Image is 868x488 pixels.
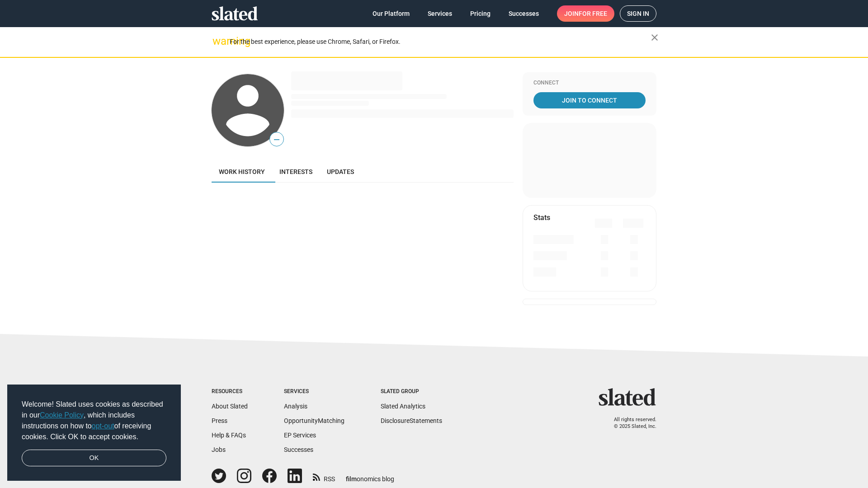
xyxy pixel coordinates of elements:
[212,446,226,453] a: Jobs
[212,403,248,410] a: About Slated
[535,92,644,108] span: Join To Connect
[212,36,223,47] mat-icon: warning
[212,417,227,424] a: Press
[564,5,607,22] span: Join
[7,385,181,481] div: cookieconsent
[272,161,320,183] a: Interests
[463,5,498,22] a: Pricing
[346,475,357,483] span: film
[212,161,272,183] a: Work history
[346,468,394,483] a: filmonomics blog
[284,403,307,410] a: Analysis
[212,432,246,439] a: Help & FAQs
[230,36,651,48] div: For the best experience, please use Chrome, Safari, or Firefox.
[313,469,335,483] a: RSS
[470,5,491,22] span: Pricing
[279,168,312,175] span: Interests
[284,446,313,453] a: Successes
[579,5,607,22] span: for free
[620,5,656,22] a: Sign in
[320,161,361,183] a: Updates
[533,213,550,222] mat-card-title: Stats
[284,432,316,439] a: EP Services
[22,450,166,467] a: dismiss cookie message
[420,5,459,22] a: Services
[40,411,84,419] a: Cookie Policy
[284,417,344,424] a: OpportunityMatching
[533,80,646,87] div: Connect
[381,417,442,424] a: DisclosureStatements
[501,5,546,22] a: Successes
[627,6,649,21] span: Sign in
[381,403,425,410] a: Slated Analytics
[22,399,166,442] span: Welcome! Slated uses cookies as described in our , which includes instructions on how to of recei...
[365,5,417,22] a: Our Platform
[212,388,248,395] div: Resources
[270,134,283,145] span: —
[284,388,344,395] div: Services
[219,168,265,175] span: Work history
[428,5,452,22] span: Services
[533,92,646,108] a: Join To Connect
[509,5,539,22] span: Successes
[327,168,354,175] span: Updates
[604,417,656,430] p: All rights reserved. © 2025 Slated, Inc.
[381,388,442,395] div: Slated Group
[649,32,660,43] mat-icon: close
[373,5,410,22] span: Our Platform
[557,5,614,22] a: Joinfor free
[92,422,114,430] a: opt-out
